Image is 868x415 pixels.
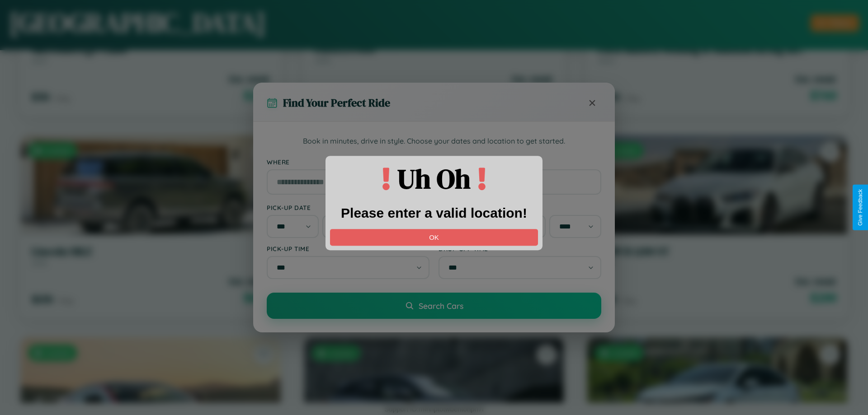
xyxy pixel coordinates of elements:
label: Where [267,158,601,166]
label: Pick-up Time [267,245,429,252]
label: Drop-off Time [439,245,601,252]
p: Book in minutes, drive in style. Choose your dates and location to get started. [267,135,601,147]
label: Pick-up Date [267,204,429,211]
span: Search Cars [419,301,463,311]
h3: Find Your Perfect Ride [283,95,390,110]
label: Drop-off Date [439,204,601,211]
